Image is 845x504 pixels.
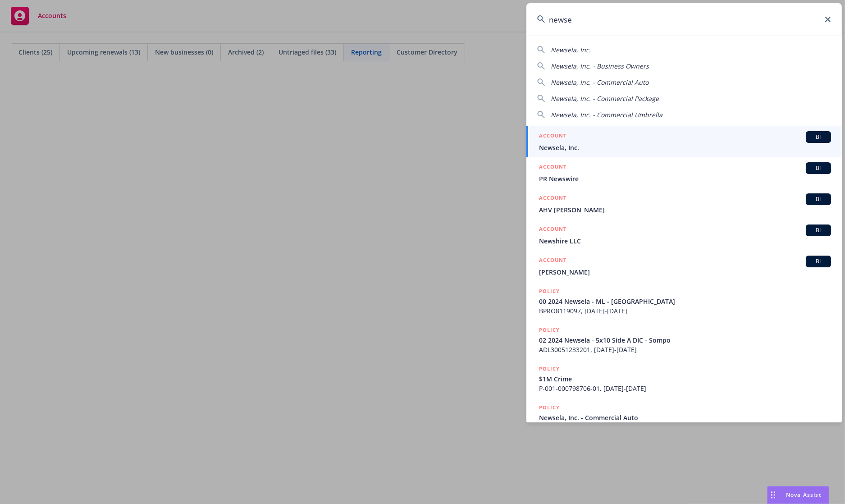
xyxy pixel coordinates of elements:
h5: ACCOUNT [539,131,566,142]
h5: ACCOUNT [539,193,566,204]
span: [PERSON_NAME] [539,267,831,277]
span: BI [809,164,827,172]
span: PR Newswire [539,174,831,183]
span: BI [809,195,827,203]
h5: POLICY [539,364,560,373]
span: Newshire LLC [539,236,831,246]
span: Newsela, Inc. - Commercial Package [551,94,659,103]
span: BPRO8119097, [DATE]-[DATE] [539,306,831,316]
span: Newsela, Inc. - Commercial Auto [551,78,649,87]
div: Drag to move [767,486,779,504]
span: AHV [PERSON_NAME] [539,205,831,215]
span: ADL30051233201, [DATE]-[DATE] [539,345,831,354]
span: 02 2024 Newsela - 5x10 Side A DIC - Sompo [539,335,831,345]
span: BI [809,226,827,234]
a: POLICY$1M CrimeP-001-000798706-01, [DATE]-[DATE] [526,359,842,398]
span: $1M Crime [539,374,831,384]
span: Newsela, Inc. [539,143,831,152]
h5: POLICY [539,325,560,334]
a: ACCOUNTBIPR Newswire [526,157,842,188]
span: Newsela, Inc. [551,46,591,54]
span: 00 2024 Newsela - ML - [GEOGRAPHIC_DATA] [539,297,831,306]
a: ACCOUNTBI[PERSON_NAME] [526,251,842,282]
h5: POLICY [539,403,560,412]
h5: ACCOUNT [539,162,566,173]
button: Nova Assist [767,486,829,504]
span: Newsela, Inc. - Business Owners [551,62,649,70]
span: BI [809,133,827,141]
h5: ACCOUNT [539,256,566,266]
a: POLICY02 2024 Newsela - 5x10 Side A DIC - SompoADL30051233201, [DATE]-[DATE] [526,321,842,359]
span: P-001-000798706-01, [DATE]-[DATE] [539,384,831,393]
a: POLICY00 2024 Newsela - ML - [GEOGRAPHIC_DATA]BPRO8119097, [DATE]-[DATE] [526,282,842,321]
a: ACCOUNTBINewshire LLC [526,220,842,251]
a: ACCOUNTBINewsela, Inc. [526,126,842,157]
h5: POLICY [539,287,560,296]
a: POLICYNewsela, Inc. - Commercial Auto [526,398,842,437]
span: BI [809,257,827,266]
input: Search... [526,3,842,36]
span: Nova Assist [786,491,822,499]
h5: ACCOUNT [539,225,566,235]
span: Newsela, Inc. - Commercial Umbrella [551,110,662,119]
span: Newsela, Inc. - Commercial Auto [539,413,831,422]
a: ACCOUNTBIAHV [PERSON_NAME] [526,188,842,220]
